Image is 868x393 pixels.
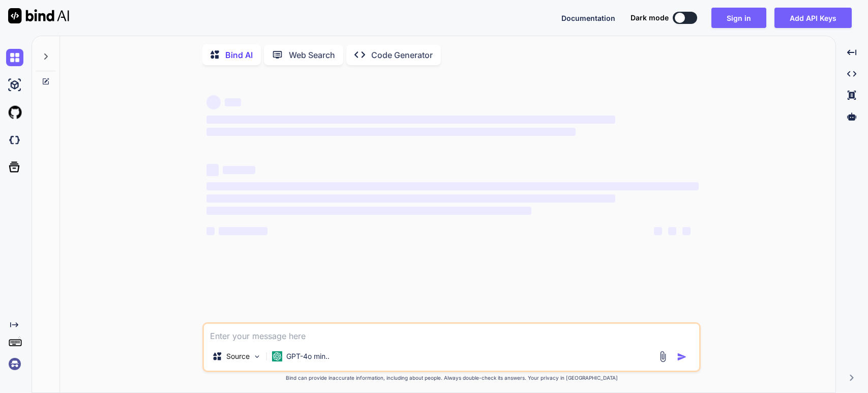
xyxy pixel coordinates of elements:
[206,128,576,136] span: ‌
[371,49,433,61] p: Code Generator
[657,351,669,362] img: attachment
[711,8,766,28] button: Sign in
[6,131,23,149] img: darkCloudIdeIcon
[206,182,699,190] span: ‌
[677,352,687,362] img: icon
[206,227,215,235] span: ‌
[561,13,615,23] button: Documentation
[631,13,669,23] span: Dark mode
[774,8,852,28] button: Add API Keys
[206,194,615,203] span: ‌
[225,98,241,106] span: ‌
[206,207,531,215] span: ‌
[219,227,267,235] span: ‌
[8,8,69,23] img: Bind AI
[682,227,691,235] span: ‌
[6,104,23,121] img: githubLight
[6,49,23,66] img: chat
[226,351,250,361] p: Source
[253,352,261,361] img: Pick Models
[286,351,330,361] p: GPT-4o min..
[206,164,219,176] span: ‌
[6,76,23,94] img: ai-studio
[206,95,221,109] span: ‌
[6,355,23,373] img: signin
[561,14,615,22] span: Documentation
[223,166,255,174] span: ‌
[289,49,335,61] p: Web Search
[668,227,676,235] span: ‌
[206,116,615,124] span: ‌
[202,374,701,382] p: Bind can provide inaccurate information, including about people. Always double-check its answers....
[225,49,253,61] p: Bind AI
[654,227,662,235] span: ‌
[272,351,282,361] img: GPT-4o mini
